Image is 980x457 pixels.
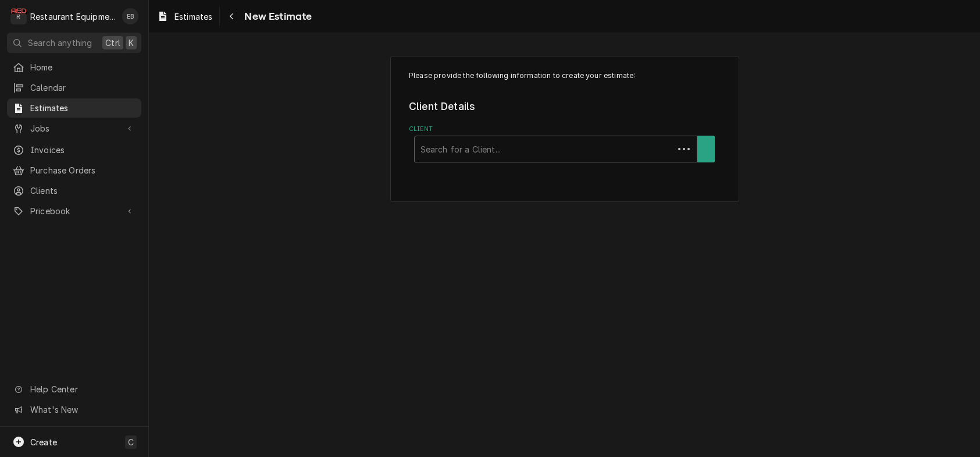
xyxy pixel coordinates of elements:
[7,181,141,200] a: Clients
[7,98,141,118] a: Estimates
[7,201,141,221] a: Go to Pricebook
[30,185,136,197] span: Clients
[30,122,118,134] span: Jobs
[7,119,141,138] a: Go to Jobs
[7,161,141,180] a: Purchase Orders
[30,205,118,217] span: Pricebook
[409,125,720,162] div: Client
[174,10,212,23] span: Estimates
[30,164,136,176] span: Purchase Orders
[10,8,27,24] div: R
[30,102,136,114] span: Estimates
[30,61,136,73] span: Home
[241,9,312,24] span: New Estimate
[7,33,141,53] button: Search anythingCtrlK
[30,403,134,416] span: What's New
[409,125,720,134] label: Client
[7,400,141,419] a: Go to What's New
[7,78,141,97] a: Calendar
[30,10,116,23] div: Restaurant Equipment Diagnostics
[30,144,136,156] span: Invoices
[30,437,57,447] span: Create
[30,383,134,395] span: Help Center
[28,37,92,49] span: Search anything
[122,8,138,24] div: EB
[7,140,141,160] a: Invoices
[7,58,141,77] a: Home
[30,82,136,94] span: Calendar
[122,8,138,24] div: Emily Bird's Avatar
[105,37,120,49] span: Ctrl
[697,136,715,162] button: Create New Client
[222,7,241,26] button: Navigate back
[409,70,720,162] div: Estimate Create/Update Form
[129,37,134,49] span: K
[409,99,720,114] legend: Client Details
[409,70,720,81] p: Please provide the following information to create your estimate:
[128,436,134,448] span: C
[390,56,739,202] div: Estimate Create/Update
[7,380,141,399] a: Go to Help Center
[152,7,217,26] a: Estimates
[10,8,27,24] div: Restaurant Equipment Diagnostics's Avatar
